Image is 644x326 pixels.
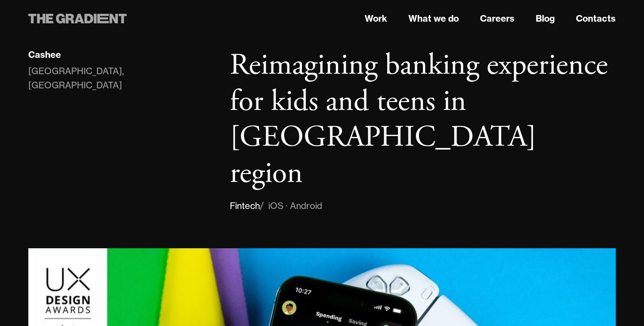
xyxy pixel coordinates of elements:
a: Blog [536,12,555,25]
a: Contacts [576,12,616,25]
div: Fintech [230,199,260,213]
h1: Reimagining banking experience for kids and teens in [GEOGRAPHIC_DATA] region [230,48,616,192]
a: What we do [408,12,459,25]
a: Work [365,12,387,25]
div: / iOS · Android [260,199,322,213]
a: Careers [480,12,514,25]
div: [GEOGRAPHIC_DATA], [GEOGRAPHIC_DATA] [28,64,212,92]
div: Cashee [28,49,61,61]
